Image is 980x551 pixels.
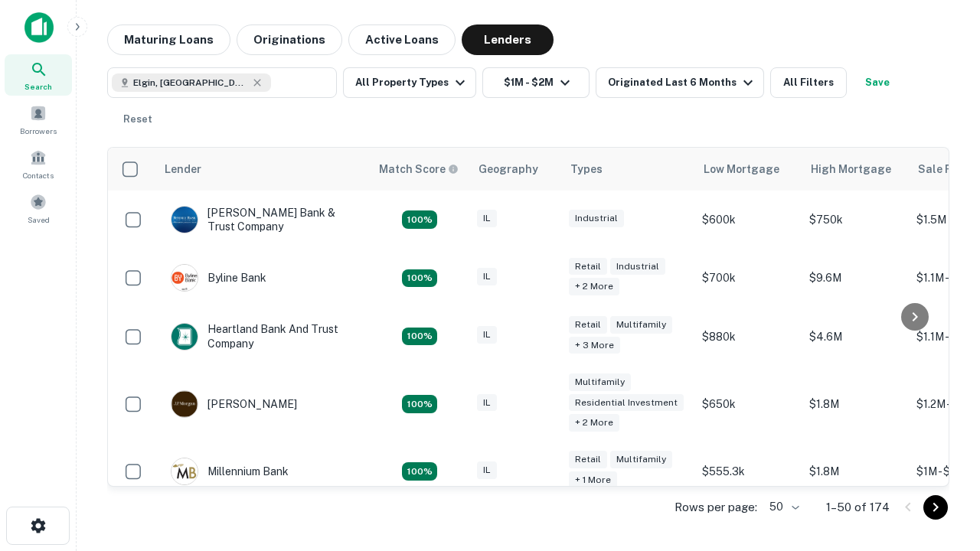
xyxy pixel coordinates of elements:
div: Industrial [569,210,624,227]
p: Rows per page: [675,498,757,517]
button: All Property Types [343,67,476,98]
iframe: Chat Widget [903,429,980,502]
img: picture [171,324,198,350]
div: [PERSON_NAME] [171,390,297,418]
span: Saved [28,214,50,226]
div: 50 [763,496,802,518]
img: capitalize-icon.png [24,12,54,43]
div: High Mortgage [811,160,891,178]
div: Matching Properties: 18, hasApolloMatch: undefined [402,269,437,288]
button: All Filters [770,67,847,98]
div: Multifamily [610,316,672,334]
div: Low Mortgage [704,160,779,178]
th: High Mortgage [802,148,909,191]
span: Contacts [23,169,54,181]
td: $880k [694,307,802,365]
button: Reset [113,104,162,135]
div: Matching Properties: 16, hasApolloMatch: undefined [402,462,437,481]
a: Contacts [5,143,72,184]
div: IL [477,461,497,479]
p: 1–50 of 174 [826,498,890,517]
button: Save your search to get updates of matches that match your search criteria. [853,67,902,98]
td: $1.8M [802,366,909,443]
th: Geography [469,148,561,191]
div: Industrial [610,258,665,275]
div: Matching Properties: 24, hasApolloMatch: undefined [402,395,437,413]
div: + 1 more [569,471,617,489]
td: $555.3k [694,442,802,500]
div: Originated Last 6 Months [608,73,757,92]
td: $1.8M [802,442,909,500]
div: Multifamily [610,451,672,468]
img: picture [171,458,198,484]
td: $9.6M [802,249,909,307]
div: Retail [569,258,607,275]
div: + 3 more [569,337,620,354]
td: $650k [694,366,802,443]
td: $600k [694,191,802,249]
button: Go to next page [923,495,948,520]
div: Types [570,160,603,178]
td: $750k [802,191,909,249]
div: [PERSON_NAME] Bank & Trust Company [171,206,354,233]
img: picture [171,265,198,291]
div: IL [477,326,497,344]
img: picture [171,207,198,233]
span: Elgin, [GEOGRAPHIC_DATA], [GEOGRAPHIC_DATA] [133,76,248,90]
div: Residential Investment [569,394,684,412]
div: Geography [479,160,538,178]
button: Maturing Loans [107,24,230,55]
img: picture [171,391,198,417]
div: Multifamily [569,373,631,391]
button: Originations [237,24,342,55]
button: Active Loans [348,24,456,55]
a: Search [5,54,72,96]
h6: Match Score [379,161,456,178]
div: Retail [569,451,607,468]
th: Low Mortgage [694,148,802,191]
div: Heartland Bank And Trust Company [171,322,354,350]
div: IL [477,210,497,227]
div: Byline Bank [171,264,266,292]
a: Saved [5,187,72,229]
th: Lender [155,148,370,191]
div: + 2 more [569,278,619,295]
div: Matching Properties: 28, hasApolloMatch: undefined [402,210,437,229]
div: Matching Properties: 20, hasApolloMatch: undefined [402,328,437,346]
span: Search [24,80,52,93]
span: Borrowers [20,125,57,137]
td: $700k [694,249,802,307]
a: Borrowers [5,99,72,140]
button: Originated Last 6 Months [596,67,764,98]
th: Capitalize uses an advanced AI algorithm to match your search with the best lender. The match sco... [370,148,469,191]
div: Millennium Bank [171,458,289,485]
div: IL [477,394,497,412]
button: Lenders [462,24,554,55]
div: IL [477,268,497,285]
div: Retail [569,316,607,334]
button: $1M - $2M [482,67,590,98]
th: Types [561,148,694,191]
div: + 2 more [569,414,619,432]
td: $4.6M [802,307,909,365]
div: Lender [165,160,201,178]
div: Capitalize uses an advanced AI algorithm to match your search with the best lender. The match sco... [379,161,459,178]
